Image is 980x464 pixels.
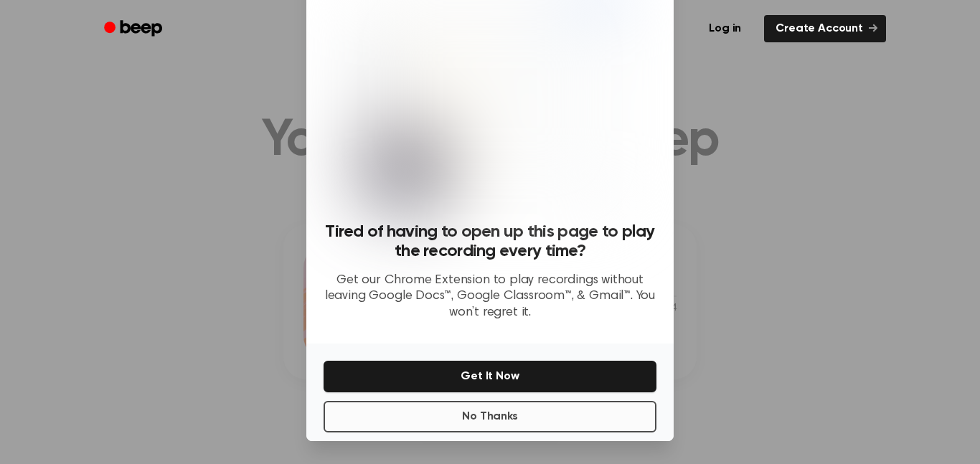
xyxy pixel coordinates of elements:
[324,401,656,432] button: No Thanks
[324,222,656,261] h3: Tired of having to open up this page to play the recording every time?
[694,12,755,45] a: Log in
[94,15,175,43] a: Beep
[324,361,656,392] button: Get It Now
[764,15,886,42] a: Create Account
[324,273,656,321] p: Get our Chrome Extension to play recordings without leaving Google Docs™, Google Classroom™, & Gm...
